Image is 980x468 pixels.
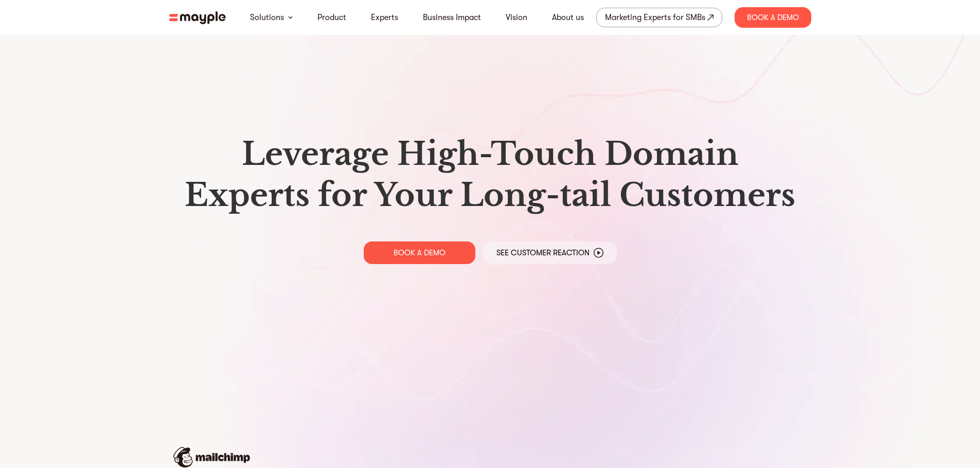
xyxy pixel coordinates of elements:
[169,11,226,24] img: mayple-logo
[506,11,527,24] a: Vision
[371,11,398,24] a: Experts
[735,7,811,28] div: Book A Demo
[596,8,722,27] a: Marketing Experts for SMBs
[484,241,617,264] a: See Customer Reaction
[496,248,590,258] p: See Customer Reaction
[288,16,293,19] img: arrow-down
[552,11,584,24] a: About us
[394,248,446,258] p: BOOK A DEMO
[423,11,481,24] a: Business Impact
[605,10,705,25] div: Marketing Experts for SMBs
[364,241,475,264] a: BOOK A DEMO
[173,447,250,467] img: mailchimp-logo
[177,134,803,216] h1: Leverage High-Touch Domain Experts for Your Long-tail Customers
[317,11,346,24] a: Product
[250,11,284,24] a: Solutions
